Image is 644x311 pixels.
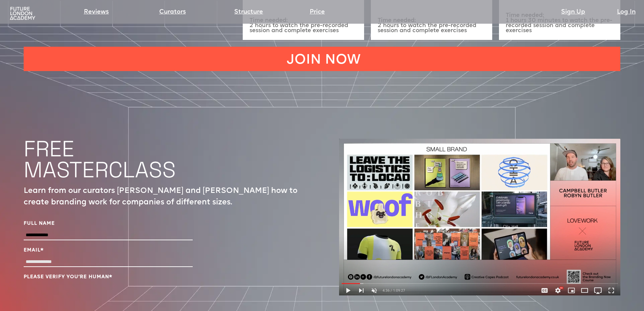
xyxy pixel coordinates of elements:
[24,247,193,254] label: Email
[24,274,193,281] label: Please verify you’re human
[249,18,357,33] p: Time needed: 2 hours to watch the pre-recorded session and complete exercises
[24,47,620,71] a: JOIN NOW
[506,13,614,33] p: Time needed: 1 hours 30 minutes to watch the pre-recorded session and complete exercises
[24,138,176,180] h1: FREE MASTERCLASS
[234,7,263,17] a: Structure
[24,220,193,227] label: Full Name
[561,7,585,17] a: Sign Up
[159,7,186,17] a: Curators
[378,18,485,33] p: Time needed: 2 hours to watch the pre-recorded session and complete exercises
[84,7,109,17] a: Reviews
[24,284,126,310] iframe: reCAPTCHA
[24,185,305,208] p: Learn from our curators [PERSON_NAME] and [PERSON_NAME] how to create branding work for companies...
[310,7,325,17] a: Price
[617,7,636,17] a: Log In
